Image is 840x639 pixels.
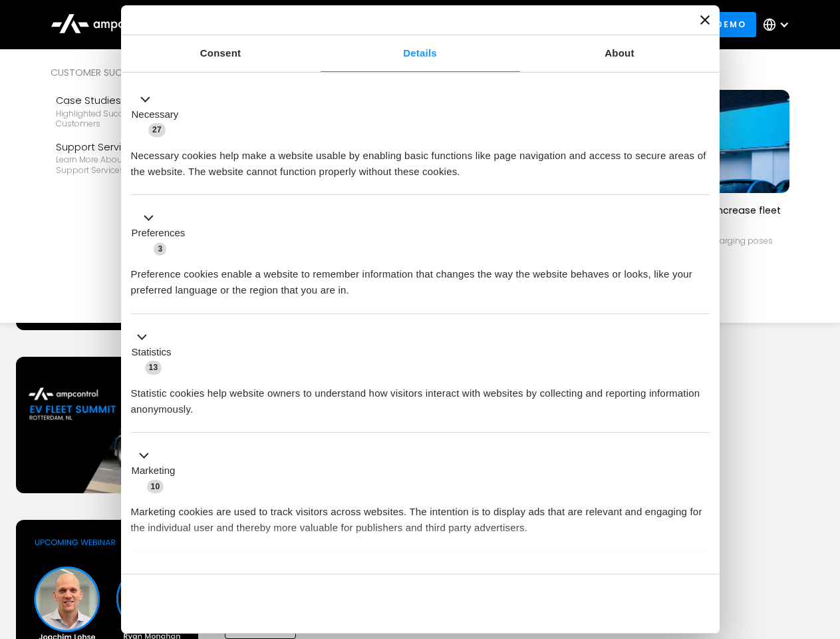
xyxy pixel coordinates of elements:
[518,584,709,623] button: Okay
[131,210,194,257] button: Preferences (3)
[56,108,210,129] div: Highlighted success stories From Our Customers
[131,448,184,495] button: Marketing (10)
[51,65,215,80] div: Customer success
[131,138,710,180] div: Necessary cookies help make a website usable by enabling basic functions like page navigation and...
[131,329,180,375] button: Statistics (13)
[131,91,187,138] button: Necessary (27)
[131,256,710,298] div: Preference cookies enable a website to remember information that changes the way the website beha...
[121,35,321,72] a: Consent
[56,154,210,175] div: Learn more about Ampcontrol’s support services
[321,35,520,72] a: Details
[147,480,164,493] span: 10
[148,123,166,136] span: 27
[131,494,710,536] div: Marketing cookies are used to track visitors across websites. The intention is to display ads tha...
[145,361,162,374] span: 13
[132,463,176,479] label: Marketing
[131,375,710,417] div: Statistic cookies help website owners to understand how visitors interact with websites by collec...
[520,35,720,72] a: About
[56,93,210,108] div: Case Studies
[219,568,232,582] span: 2
[132,107,179,122] label: Necessary
[131,566,240,583] button: Unclassified (2)
[132,226,186,241] label: Preferences
[51,134,215,181] a: Support ServicesLearn more about Ampcontrol’s support services
[154,242,166,256] span: 3
[56,140,210,154] div: Support Services
[51,88,215,134] a: Case StudiesHighlighted success stories From Our Customers
[700,15,710,25] button: Close banner
[132,345,172,360] label: Statistics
